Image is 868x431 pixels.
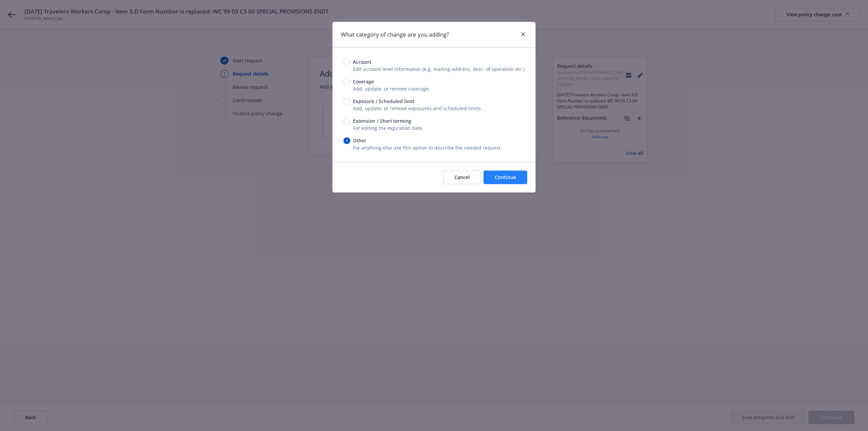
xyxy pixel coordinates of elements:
[454,174,470,180] span: Cancel
[353,66,525,72] span: Edit account level information (e.g. mailing address, desc. of operation etc.)
[353,144,502,151] span: For anything else use this option to describe the needed request.
[353,105,482,112] span: Add, update, or remove exposures and scheduled limits.
[353,117,411,124] span: Extension / Short terming
[343,118,350,124] input: Extension / Short terming
[353,98,414,105] span: Exposure / Scheduled limit
[343,137,350,144] input: Other
[353,125,423,131] span: For editing the expiration date.
[353,85,430,92] span: Add, update, or remove coverage.
[519,30,527,38] a: close
[341,30,449,39] h1: What category of change are you adding?
[343,59,350,65] input: Account
[495,174,516,180] span: Continue
[343,98,350,105] input: Exposure / Scheduled limit
[353,137,366,144] span: Other
[353,58,371,65] span: Account
[353,78,374,85] span: Coverage
[443,171,481,184] button: Cancel
[484,171,527,184] button: Continue
[343,78,350,85] input: Coverage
